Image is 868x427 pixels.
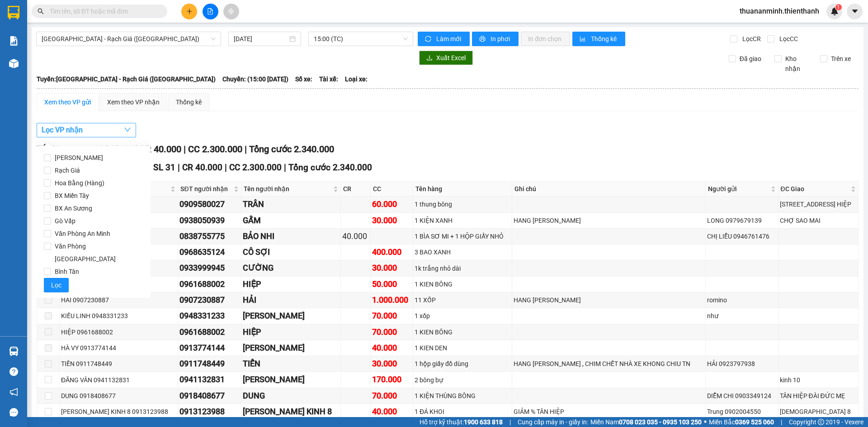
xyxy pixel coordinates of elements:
[436,34,462,44] span: Làm mới
[780,391,857,401] div: TÂN HIỆP ĐÀI ĐỨC MẸ
[314,32,408,46] span: 15:00 (TC)
[107,97,160,107] div: Xem theo VP nhận
[491,34,511,44] span: In phơi
[781,417,782,427] span: |
[241,277,340,292] td: HIỆP
[243,214,339,227] div: GẤM
[241,388,340,404] td: DUNG
[61,327,176,337] div: HIỆP 0961688002
[419,51,473,65] button: downloadXuất Excel
[426,55,433,62] span: download
[245,144,247,155] span: |
[709,417,774,427] span: Miền Bắc
[207,8,213,14] span: file-add
[580,36,587,43] span: bar-chart
[9,36,19,46] img: solution-icon
[781,184,849,194] span: ĐC Giao
[241,324,340,340] td: HIỆP
[415,199,510,209] div: 1 thung bông
[707,391,776,401] div: DIỄM CHI 0903349124
[509,417,511,427] span: |
[851,7,859,15] span: caret-down
[178,260,241,276] td: 0933999945
[420,417,503,427] span: Hỗ trợ kỹ thuật:
[124,126,131,133] span: down
[241,229,340,244] td: BẢO NHI
[591,34,618,44] span: Thống kê
[288,162,372,173] span: Tổng cước 2.340.000
[178,213,241,229] td: 0938050939
[234,34,288,44] input: 11/09/2025
[243,373,339,386] div: [PERSON_NAME]
[176,97,202,107] div: Thống kê
[572,32,625,46] button: bar-chartThống kê
[243,326,339,338] div: HIỆP
[178,277,241,292] td: 0961688002
[514,359,704,369] div: HANG [PERSON_NAME] , CHIM CHẾT NHÀ XE KHONG CHIU TN
[415,279,510,289] div: 1 KIEN BÔNG
[341,182,371,197] th: CR
[415,216,510,225] div: 1 KIỆN XANH
[415,407,510,417] div: 1 ĐÁ KHOI
[178,388,241,404] td: 0918408677
[179,214,240,227] div: 0938050939
[241,213,340,229] td: GẤM
[51,189,93,202] span: BX Miền Tây
[179,326,240,338] div: 0961688002
[479,36,487,43] span: printer
[61,295,176,305] div: HẢI 0907230887
[61,311,176,321] div: KIỀU LINH 0948331233
[61,391,176,401] div: DUNG 0918408677
[415,391,510,401] div: 1 KIỆN THÙNG BÔNG
[178,162,180,173] span: |
[149,162,151,173] span: |
[241,244,340,260] td: CÔ SỢI
[704,420,707,424] span: ⚪️
[186,8,193,14] span: plus
[707,231,776,241] div: CHỊ LIỄU 0946761476
[179,246,240,258] div: 0968635124
[178,308,241,324] td: 0948331233
[243,198,339,211] div: TRÂN
[44,278,69,292] button: Lọc
[178,356,241,372] td: 0911748449
[780,216,857,225] div: CHỢ SAO MAI
[780,199,857,209] div: [STREET_ADDRESS] HIỆP
[178,197,241,212] td: 0909580027
[243,230,339,243] div: BẢO NHI
[707,311,776,321] div: như
[415,359,510,369] div: 1 hộp giấy đồ dùng
[818,419,824,425] span: copyright
[51,215,79,227] span: Gò Vấp
[179,262,240,274] div: 0933999945
[425,36,433,43] span: sync
[372,342,411,354] div: 40.000
[179,342,240,354] div: 0913774144
[782,54,813,74] span: Kho nhận
[372,373,411,386] div: 170.000
[51,240,143,265] span: Văn Phòng [GEOGRAPHIC_DATA]
[243,262,339,274] div: CƯỜNG
[837,4,840,10] span: 1
[413,182,512,197] th: Tên hàng
[179,278,240,291] div: 0961688002
[188,144,242,155] span: CC 2.300.000
[295,74,312,84] span: Số xe:
[9,367,18,376] span: question-circle
[178,324,241,340] td: 0961688002
[707,295,776,305] div: romino
[178,404,241,420] td: 0913123988
[223,4,239,19] button: aim
[8,6,19,19] img: logo-vxr
[42,124,83,136] span: Lọc VP nhận
[518,417,588,427] span: Cung cấp máy in - giấy in:
[179,389,240,402] div: 0918408677
[415,311,510,321] div: 1 xốp
[707,407,776,417] div: Trung 0902004550
[243,310,339,322] div: [PERSON_NAME]
[372,389,411,402] div: 70.000
[319,74,338,84] span: Tài xế:
[179,405,240,418] div: 0913123988
[51,177,108,189] span: Hoa Bằng (Hàng)
[780,407,857,417] div: [DEMOGRAPHIC_DATA] 8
